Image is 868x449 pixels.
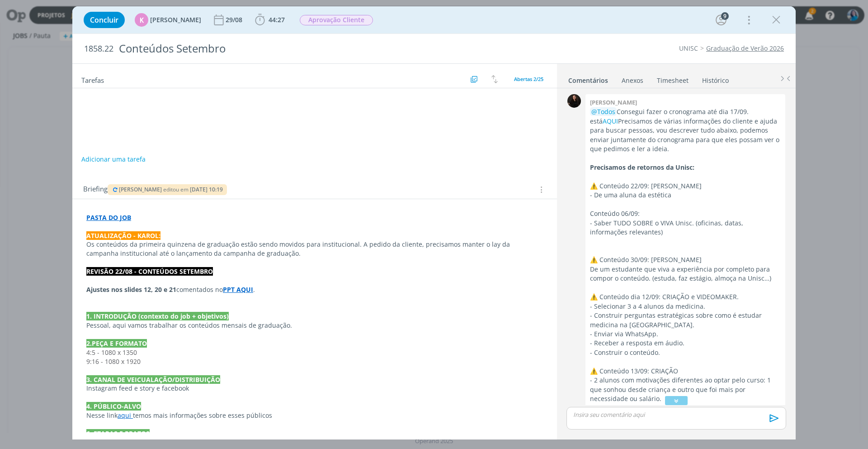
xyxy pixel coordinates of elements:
[86,402,141,411] strong: 4. PÚBLICO-ALVO
[86,213,131,222] a: PASTA DO JOB
[135,13,201,27] button: K[PERSON_NAME]
[590,330,781,339] p: - Enviar via WhatsApp.
[84,12,125,28] button: Concluir
[590,311,781,330] p: - Construir perguntas estratégicas sobre como é estudar medicina na [GEOGRAPHIC_DATA].
[86,375,220,384] strong: 3. CANAL DE VEICUALAÇÃO/DISTRIBUIÇÃO
[721,12,729,20] div: 9
[223,285,253,294] a: PPT AQUI
[190,186,223,193] span: [DATE] 10:19
[86,285,176,294] strong: Ajustes nos slides 12, 20 e 21
[81,151,146,167] button: Adicionar uma tarefa
[590,292,781,301] p: ⚠️ Conteúdo dia 12/09: CRIAÇÃO e VIDEOMAKER.
[300,15,373,25] span: Aprovação Cliente
[591,107,615,116] span: @Todos
[119,186,162,193] span: [PERSON_NAME]
[491,75,498,83] img: arrow-down-up.svg
[163,186,189,193] span: editou em
[514,76,543,82] span: Abertas 2/25
[590,265,781,283] p: De um estudante que viva a experiência por completo para compor o conteúdo. (estuda, faz estágio,...
[590,376,781,403] p: - 2 alunos com motivações diferentes ao optar pelo curso: 1 que sonhou desde criança e outro que ...
[679,44,698,53] a: UNISC
[86,312,229,320] strong: 1. INTRODUÇÃO (contexto do job + objetivos)
[590,182,781,191] p: ⚠️ Conteúdo 22/09: [PERSON_NAME]
[86,231,160,240] strong: ATUALIZAÇÃO - KAROL:
[568,72,609,85] a: Comentários
[269,15,285,24] span: 44:27
[118,411,131,420] a: aqui
[567,94,581,108] img: S
[656,72,689,85] a: Timesheet
[590,219,781,237] p: - Saber TUDO SOBRE o VIVA Unisc. (oficinas, datas, informações relevantes)
[86,285,543,294] p: comentados no .
[86,384,543,393] p: Instagram feed e story e facebook
[111,186,223,193] button: [PERSON_NAME] editou em [DATE] 10:19
[86,411,543,420] p: Nesse link temos mais informações sobre esses públicos
[86,357,142,366] span: 9:16 - 1080 x 1920
[84,44,113,54] span: 1858.22
[706,44,784,53] a: Graduação de Verão 2026
[590,107,781,153] p: Consegui fazer o cronograma até dia 17/09. está Precisamos de várias informações do cliente e aju...
[590,367,781,376] p: ⚠️ Conteúdo 13/09: CRIAÇÃO
[86,429,150,438] strong: 6. ETAPAS E PRAZOS
[590,403,781,412] p: - Criar 1 pergunta e enviar para cada um deles.
[81,74,104,85] span: Tarefas
[72,6,796,439] div: dialog
[86,321,543,330] p: Pessoal, aqui vamos trabalhar os conteúdos mensais de graduação.
[83,184,108,196] span: Briefing
[299,14,373,26] button: Aprovação Cliente
[86,240,543,258] p: Os conteúdos da primeira quinzena de graduação estão sendo movidos para institucional. A pedido d...
[590,348,781,357] p: - Construir o conteúdo.
[590,163,694,172] strong: Precisamos de retornos da Unisc:
[86,348,137,357] span: 4:5 - 1080 x 1350
[622,76,643,85] div: Anexos
[590,191,781,200] p: - De uma aluna da estética
[226,17,244,23] div: 29/08
[590,339,781,348] p: - Receber a resposta em áudio.
[590,209,781,218] p: Conteúdo 06/09:
[590,98,637,106] b: [PERSON_NAME]
[135,13,148,27] div: K
[86,339,147,348] strong: 2.PEÇA E FORMATO
[253,13,287,27] button: 44:27
[702,72,729,85] a: Histórico
[714,13,728,27] button: 9
[590,255,781,264] p: ⚠️ Conteúdo 30/09: [PERSON_NAME]
[90,16,118,24] span: Concluir
[115,38,489,60] div: Conteúdos Setembro
[603,117,618,125] a: AQUI
[86,267,213,276] strong: REVISÃO 22/08 - CONTEÚDOS SETEMBRO
[590,302,781,311] p: - Selecionar 3 a 4 alunos da medicina.
[150,17,201,23] span: [PERSON_NAME]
